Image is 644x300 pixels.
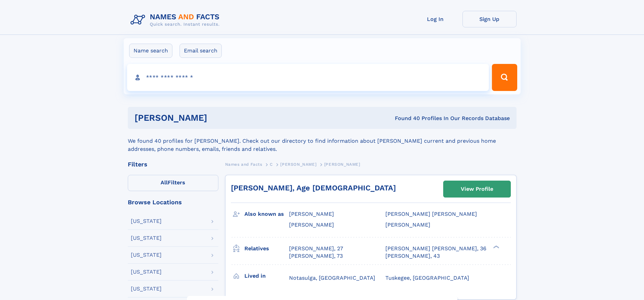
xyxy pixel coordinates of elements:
a: Log In [408,11,462,27]
span: Notasulga, [GEOGRAPHIC_DATA] [289,275,375,281]
a: Sign Up [462,11,517,27]
label: Filters [128,175,218,191]
div: [US_STATE] [131,235,162,241]
a: View Profile [444,181,510,197]
button: Search Button [492,64,517,91]
span: [PERSON_NAME] [PERSON_NAME] [385,211,477,217]
a: Names and Facts [225,160,262,168]
input: search input [127,64,489,91]
span: Tuskegee, [GEOGRAPHIC_DATA] [385,275,469,281]
h3: Lived in [244,270,289,282]
a: [PERSON_NAME], 27 [289,245,343,252]
h1: [PERSON_NAME] [135,114,301,122]
div: [US_STATE] [131,286,162,292]
a: [PERSON_NAME], 43 [385,252,440,260]
span: All [161,179,168,186]
h3: Also known as [244,208,289,220]
label: Name search [129,44,172,58]
div: ❯ [492,245,500,249]
div: We found 40 profiles for [PERSON_NAME]. Check out our directory to find information about [PERSON... [128,129,517,153]
div: View Profile [461,181,493,197]
div: Filters [128,161,218,167]
span: [PERSON_NAME] [385,222,430,228]
a: [PERSON_NAME], 73 [289,252,343,260]
h3: Relatives [244,243,289,254]
div: Browse Locations [128,199,218,205]
div: [US_STATE] [131,218,162,224]
a: C [270,160,273,168]
span: [PERSON_NAME] [324,162,360,167]
span: [PERSON_NAME] [289,211,334,217]
div: Found 40 Profiles In Our Records Database [301,115,510,122]
label: Email search [180,44,222,58]
div: [US_STATE] [131,252,162,258]
a: [PERSON_NAME], Age [DEMOGRAPHIC_DATA] [231,184,396,192]
span: [PERSON_NAME] [289,222,334,228]
div: [US_STATE] [131,269,162,275]
img: Logo Names and Facts [128,11,225,29]
a: [PERSON_NAME] [280,160,316,168]
span: C [270,162,273,167]
span: [PERSON_NAME] [280,162,316,167]
a: [PERSON_NAME] [PERSON_NAME], 36 [385,245,486,252]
